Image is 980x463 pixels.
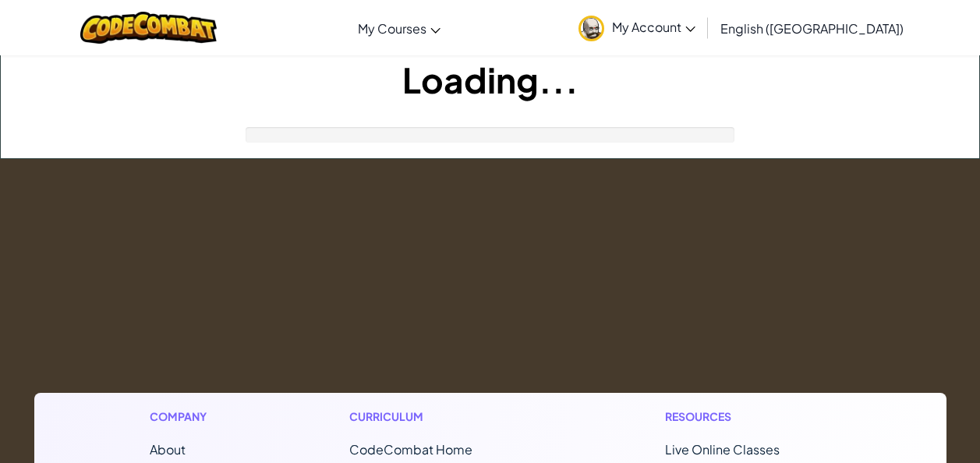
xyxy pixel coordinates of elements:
a: About [150,441,186,458]
span: English ([GEOGRAPHIC_DATA]) [720,20,904,37]
h1: Curriculum [349,408,538,425]
a: Live Online Classes [665,441,780,458]
span: My Account [612,19,695,35]
h1: Company [150,408,222,425]
span: My Courses [358,20,426,37]
a: My Courses [350,7,448,49]
img: CodeCombat logo [80,12,217,44]
span: CodeCombat Home [349,441,472,458]
a: My Account [571,3,703,52]
a: English ([GEOGRAPHIC_DATA]) [713,7,911,49]
img: avatar [578,16,604,41]
h1: Resources [665,408,831,425]
h1: Loading... [1,55,979,104]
